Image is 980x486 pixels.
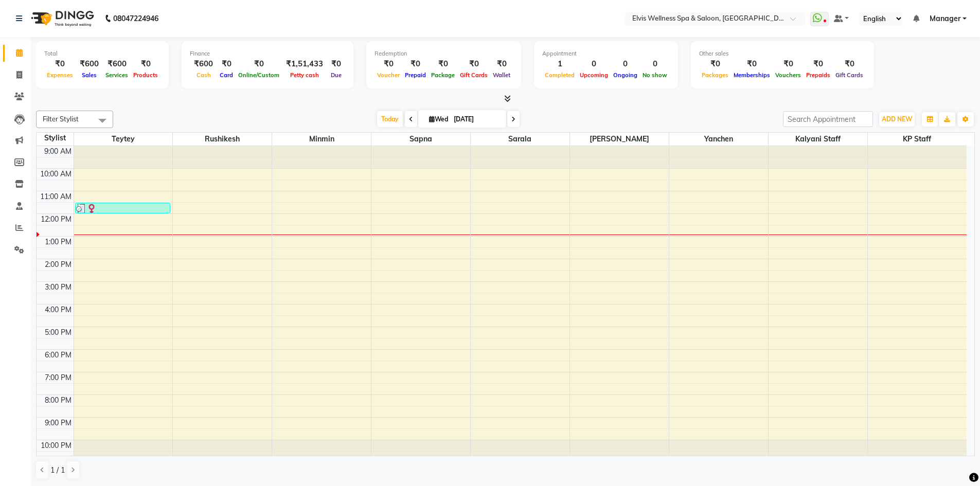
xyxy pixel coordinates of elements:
[43,259,74,270] div: 2:00 PM
[377,111,403,127] span: Today
[173,133,272,146] span: Rushikesh
[457,58,490,70] div: ₹0
[451,112,502,127] input: 2025-09-03
[868,133,967,146] span: KP Staff
[38,169,74,179] div: 10:00 AM
[577,71,611,79] span: Upcoming
[570,133,669,146] span: [PERSON_NAME]
[217,71,236,79] span: Card
[375,49,513,58] div: Redemption
[542,58,577,70] div: 1
[773,71,804,79] span: Vouchers
[490,71,513,79] span: Wallet
[426,115,451,123] span: Wed
[640,71,670,79] span: No show
[327,58,345,70] div: ₹0
[43,418,74,428] div: 9:00 PM
[804,71,833,79] span: Prepaids
[39,214,74,225] div: 12:00 PM
[699,49,866,58] div: Other sales
[375,58,402,70] div: ₹0
[37,133,74,143] div: Stylist
[131,71,161,79] span: Products
[930,13,960,24] span: Manager
[773,58,804,70] div: ₹0
[103,71,131,79] span: Services
[43,395,74,406] div: 8:00 PM
[429,58,457,70] div: ₹0
[833,58,866,70] div: ₹0
[76,58,103,70] div: ₹600
[328,71,344,79] span: Due
[272,133,371,146] span: Minmin
[217,58,236,70] div: ₹0
[611,71,640,79] span: Ongoing
[882,115,912,123] span: ADD NEW
[577,58,611,70] div: 0
[429,71,457,79] span: Package
[43,304,74,315] div: 4:00 PM
[471,133,569,146] span: Sarala
[38,191,74,202] div: 11:00 AM
[288,71,322,79] span: Petty cash
[194,71,213,79] span: Cash
[26,4,97,33] img: logo
[190,58,217,70] div: ₹600
[43,350,74,361] div: 6:00 PM
[282,58,327,70] div: ₹1,51,433
[699,58,731,70] div: ₹0
[879,112,915,127] button: ADD NEW
[103,58,131,70] div: ₹600
[833,71,866,79] span: Gift Cards
[402,71,429,79] span: Prepaid
[76,203,170,213] div: nisha, TK01, 11:30 AM-12:00 PM, Waxing - Face
[640,58,670,70] div: 0
[236,58,282,70] div: ₹0
[44,49,161,58] div: Total
[457,71,490,79] span: Gift Cards
[769,133,867,146] span: Kalyani Staff
[43,115,79,123] span: Filter Stylist
[74,133,173,146] span: Teytey
[39,440,74,451] div: 10:00 PM
[131,58,161,70] div: ₹0
[490,58,513,70] div: ₹0
[371,133,470,146] span: Sapna
[43,282,74,293] div: 3:00 PM
[42,146,74,157] div: 9:00 AM
[113,4,158,33] b: 08047224946
[43,372,74,383] div: 7:00 PM
[542,71,577,79] span: Completed
[44,58,76,70] div: ₹0
[43,327,74,338] div: 5:00 PM
[731,58,773,70] div: ₹0
[669,133,768,146] span: Yanchen
[50,465,65,476] span: 1 / 1
[699,71,731,79] span: Packages
[611,58,640,70] div: 0
[190,49,345,58] div: Finance
[804,58,833,70] div: ₹0
[402,58,429,70] div: ₹0
[79,71,99,79] span: Sales
[375,71,402,79] span: Voucher
[43,237,74,247] div: 1:00 PM
[783,111,873,127] input: Search Appointment
[44,71,76,79] span: Expenses
[542,49,670,58] div: Appointment
[236,71,282,79] span: Online/Custom
[731,71,773,79] span: Memberships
